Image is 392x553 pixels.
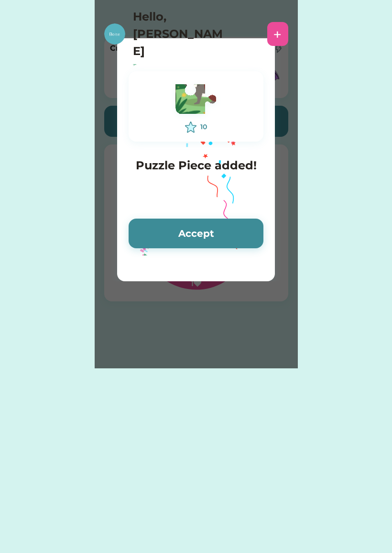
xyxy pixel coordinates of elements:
[170,80,222,122] img: Vector.svg
[129,157,263,174] h4: Puzzle Piece added!
[185,122,196,133] img: interface-favorite-star--reward-rating-rate-social-star-media-favorite-like-stars.svg
[273,27,282,41] div: +
[133,8,229,60] h4: Hello, [PERSON_NAME]
[129,219,263,248] button: Accept
[200,122,207,132] div: 10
